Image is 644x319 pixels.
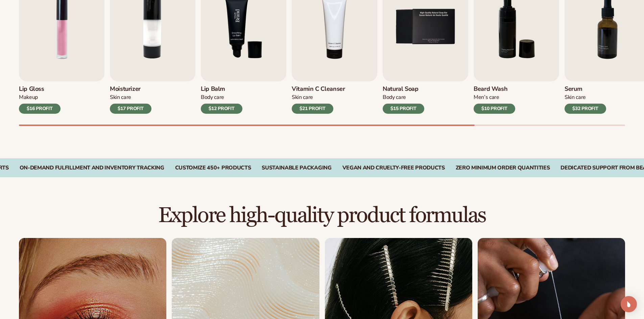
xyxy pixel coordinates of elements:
div: Men’s Care [474,94,515,101]
h3: Vitamin C Cleanser [292,85,345,93]
div: VEGAN AND CRUELTY-FREE PRODUCTS [342,165,445,171]
div: SUSTAINABLE PACKAGING [262,165,331,171]
div: $21 PROFIT [292,104,333,114]
div: $32 PROFIT [565,104,606,114]
div: Skin Care [565,94,606,101]
div: Body Care [383,94,424,101]
div: CUSTOMIZE 450+ PRODUCTS [175,165,251,171]
div: Open Intercom Messenger [621,296,637,312]
div: Skin Care [292,94,345,101]
div: $17 PROFIT [110,104,151,114]
h3: Lip Balm [201,85,242,93]
h3: Lip Gloss [19,85,61,93]
div: $16 PROFIT [19,104,61,114]
h3: Moisturizer [110,85,151,93]
div: Makeup [19,94,61,101]
div: $10 PROFIT [474,104,515,114]
div: On-Demand Fulfillment and Inventory Tracking [20,165,164,171]
div: Body Care [201,94,242,101]
h3: Natural Soap [383,85,424,93]
h3: Beard Wash [474,85,515,93]
div: $15 PROFIT [383,104,424,114]
div: ZERO MINIMUM ORDER QUANTITIES [456,165,550,171]
div: $12 PROFIT [201,104,242,114]
h3: Serum [565,85,606,93]
h2: Explore high-quality product formulas [19,204,625,227]
div: Skin Care [110,94,151,101]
